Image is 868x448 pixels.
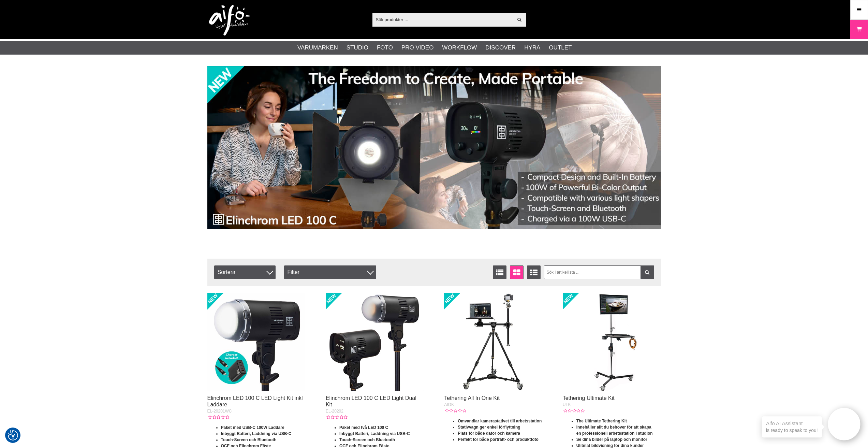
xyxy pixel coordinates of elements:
a: Pro Video [401,43,433,52]
img: Tethering All In One Kit [444,293,542,391]
strong: Inbyggt Batteri, Laddning via USB-C [339,431,410,436]
a: Tethering All In One Kit [444,395,500,401]
img: Revisit consent button [8,430,18,440]
strong: Omvandlar kamerastativet till arbetsstation [458,419,542,423]
strong: Touch-Screen och Bluetooth [339,437,395,442]
img: Annons:002 banner-elin-led100c11390x.jpg [207,66,661,229]
div: is ready to speak to you! [762,416,822,437]
a: Workflow [442,43,477,52]
strong: Se dina bilder på laptop och monitor [576,437,647,442]
a: Discover [485,43,516,52]
span: AIOK [444,402,454,407]
img: Tethering Ultimate Kit [563,293,661,391]
a: Hyra [524,43,540,52]
a: Varumärken [297,43,338,52]
div: Kundbetyg: 0 [207,414,229,420]
a: Listvisning [493,265,506,279]
a: Studio [347,43,368,52]
a: Utökad listvisning [527,265,541,279]
div: Filter [284,265,376,279]
span: Sortera [214,265,276,279]
a: Elinchrom LED 100 C LED Light Dual Kit [326,395,416,407]
span: UTK [563,402,571,407]
strong: en professionell arbetsstation i studion [576,431,653,436]
div: Kundbetyg: 0 [444,408,466,414]
button: Samtyckesinställningar [8,429,18,442]
strong: The Ultimate Tethering Kit [576,419,627,423]
strong: Innehåller allt du behöver för att skapa [576,425,651,430]
a: Tethering Ultimate Kit [563,395,615,401]
h4: Aifo AI Assistant [766,420,818,427]
img: Elinchrom LED 100 C LED Light Kit inkl Laddare [207,293,306,391]
a: Foto [377,43,393,52]
span: EL-20202 [326,409,343,414]
strong: Paket med USB-C 100W Laddare [221,425,284,430]
input: Sök i artikellista ... [544,265,654,279]
strong: Touch-Screen och Bluetooth [221,437,277,442]
a: Elinchrom LED 100 C LED Light Kit inkl Laddare [207,395,303,407]
strong: Stativvagn ger enkel förflyttning [458,425,520,430]
img: Elinchrom LED 100 C LED Light Dual Kit [326,293,424,391]
strong: Perfekt för både porträtt- och produktfoto [458,437,539,442]
a: Filtrera [641,265,654,279]
strong: Paket med två LED 100 C [339,425,388,430]
strong: Plats för både dator och kamera [458,431,520,436]
input: Sök produkter ... [372,14,513,25]
div: Kundbetyg: 0 [326,414,348,420]
strong: Inbyggt Batteri, Laddning via USB-C [221,431,292,436]
span: EL-20201WC [207,409,232,414]
div: Kundbetyg: 0 [563,408,585,414]
a: Fönstervisning [510,265,524,279]
a: Outlet [549,43,572,52]
strong: Ulitmat bildvisning för dina kunder [576,443,644,448]
img: logo.png [209,5,250,36]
